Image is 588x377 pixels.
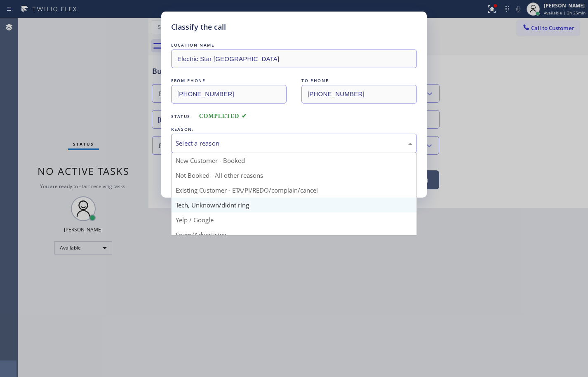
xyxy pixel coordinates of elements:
div: TO PHONE [301,76,417,85]
span: Status: [171,113,193,119]
div: Yelp / Google [172,212,416,227]
div: New Customer - Booked [172,153,416,168]
h5: Classify the call [171,21,226,33]
div: Select a reason [176,139,412,148]
div: REASON: [171,125,417,134]
div: FROM PHONE [171,76,287,85]
div: Tech, Unknown/didnt ring [172,198,416,212]
span: COMPLETED [199,113,247,119]
div: Spam/Advertising [172,227,416,242]
div: Not Booked - All other reasons [172,168,416,183]
input: From phone [171,85,287,104]
div: Existing Customer - ETA/PI/REDO/complain/cancel [172,183,416,198]
div: LOCATION NAME [171,41,417,49]
input: To phone [301,85,417,104]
